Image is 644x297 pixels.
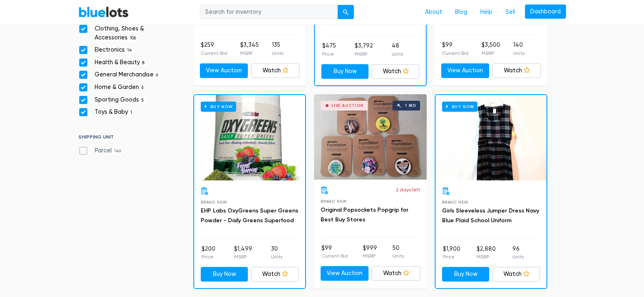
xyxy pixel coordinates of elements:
a: Buy Now [194,95,305,180]
li: 48 [392,41,403,58]
a: Watch [372,64,419,79]
p: Units [512,253,524,260]
h6: Buy Now [201,102,236,112]
p: MSRP [363,252,377,260]
li: $1,499 [234,245,252,261]
li: 96 [512,245,524,261]
a: Blog [449,4,474,20]
p: MSRP [355,50,373,58]
span: 1 [128,110,135,116]
p: Price [322,50,336,58]
div: 1 bid [405,104,416,108]
h6: SHIPPING UNIT [78,134,176,143]
p: 2 days left [396,186,420,193]
li: $200 [202,245,215,261]
label: Parcel [78,146,124,155]
a: View Auction [441,63,490,78]
label: Clothing, Shoes & Accessories [78,24,176,42]
p: Current Bid [201,50,227,57]
p: Units [272,50,283,57]
li: 135 [272,41,283,57]
li: 140 [513,41,525,57]
li: $3,792 [355,41,373,58]
span: 5 [139,97,147,104]
h6: Buy Now [442,102,477,112]
a: Girls Sleeveless Jumper Dress Navy Blue Plaid School Uniform [442,207,539,224]
p: Price [202,253,215,260]
a: About [418,4,449,20]
a: Sell [499,4,522,20]
a: Original Popsockets Popgrip for Best Buy Stores [321,206,408,223]
span: 8 [140,60,147,66]
p: MSRP [234,253,252,260]
a: Watch [492,63,541,78]
li: 50 [392,244,404,260]
p: MSRP [481,50,500,57]
span: 146 [112,148,124,155]
a: Dashboard [525,4,566,19]
a: Live Auction 1 bid [314,94,427,180]
span: 6 [139,85,146,91]
a: Watch [492,267,540,282]
a: Buy Now [436,95,546,180]
p: Units [392,252,404,260]
span: Brand New [201,200,227,204]
p: Current Bid [321,252,348,260]
a: Buy Now [201,267,248,282]
li: $259 [201,41,227,57]
input: Search for inventory [200,5,338,20]
a: View Auction [200,63,248,78]
a: Watch [251,267,299,282]
a: Help [474,4,499,20]
span: 14 [125,47,135,54]
label: Home & Garden [78,83,146,92]
p: MSRP [477,253,496,260]
li: $1,900 [443,245,460,261]
label: Health & Beauty [78,58,147,67]
div: Live Auction [332,104,364,108]
p: Current Bid [442,50,468,57]
label: General Merchandise [78,70,161,79]
li: $99 [442,41,468,57]
li: $475 [322,41,336,58]
span: 106 [128,35,139,41]
p: Units [513,50,525,57]
li: $2,880 [477,245,496,261]
li: $999 [363,244,377,260]
span: 6 [154,72,161,79]
a: EHP Labs OxyGreens Super Greens Powder - Daily Greens Superfood [201,207,298,224]
label: Toys & Baby [78,108,135,117]
a: Watch [372,266,420,281]
a: BlueLots [78,6,129,18]
label: Sporting Goods [78,95,147,104]
a: Watch [251,63,299,78]
label: Electronics [78,46,135,54]
li: $3,500 [481,41,500,57]
a: View Auction [321,266,369,281]
li: 30 [271,245,282,261]
a: Buy Now [442,267,490,282]
a: Buy Now [321,64,369,79]
span: Brand New [321,199,347,204]
p: MSRP [240,50,259,57]
p: Units [392,50,403,58]
p: Units [271,253,282,260]
span: Brand New [442,200,468,204]
li: $99 [321,244,348,260]
li: $3,345 [240,41,259,57]
p: Price [443,253,460,260]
